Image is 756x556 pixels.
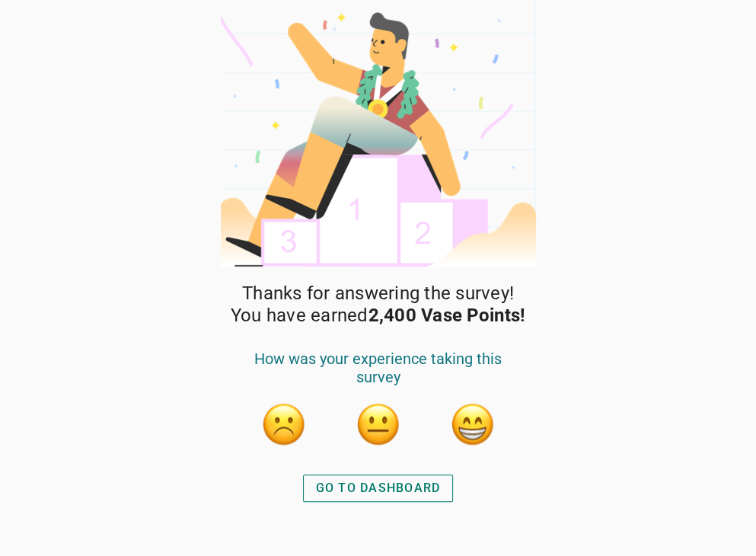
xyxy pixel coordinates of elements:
[231,305,525,327] span: You have earned
[368,305,526,326] strong: 2,400 Vase Points!
[242,283,514,305] span: Thanks for answering the survey!
[303,475,454,502] button: GO TO DASHBOARD
[237,350,520,401] div: How was your experience taking this survey
[316,479,441,497] div: GO TO DASHBOARD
